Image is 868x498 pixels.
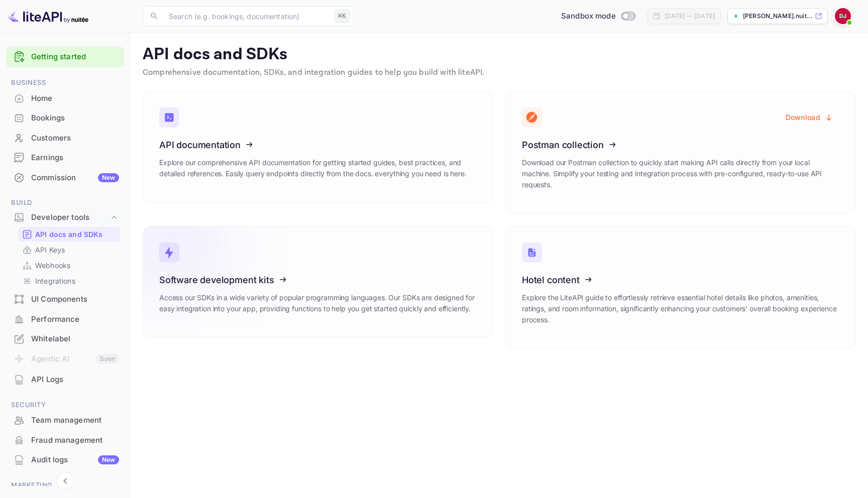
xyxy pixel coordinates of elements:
div: Fraud management [6,431,124,450]
div: Webhooks [18,258,120,273]
a: Getting started [31,51,119,63]
div: Earnings [31,152,119,164]
div: New [98,455,119,464]
div: Getting started [6,47,124,67]
p: Explore the LiteAPI guide to effortlessly retrieve essential hotel details like photos, amenities... [522,292,839,325]
p: Comprehensive documentation, SDKs, and integration guides to help you build with liteAPI. [143,67,856,79]
h3: Software development kits [159,275,477,285]
div: UI Components [31,294,119,305]
p: Download our Postman collection to quickly start making API calls directly from your local machin... [522,157,839,190]
div: Home [6,89,124,108]
span: Marketing [6,480,124,491]
a: API documentationExplore our comprehensive API documentation for getting started guides, best pra... [143,91,493,203]
button: Download [780,107,839,127]
div: Bookings [6,108,124,128]
p: API docs and SDKs [143,45,856,65]
a: Hotel contentExplore the LiteAPI guide to effortlessly retrieve essential hotel details like phot... [505,226,856,349]
button: Collapse navigation [56,472,74,490]
a: Performance [6,310,124,328]
div: ⌘K [335,10,350,23]
h3: API documentation [159,140,477,150]
p: API Keys [35,244,65,255]
div: Commission [31,172,119,184]
p: Integrations [35,276,75,286]
a: UI Components [6,290,124,308]
a: Home [6,89,124,107]
div: Integrations [18,274,120,288]
a: API Logs [6,370,124,389]
p: [PERSON_NAME].nuit... [743,12,813,21]
div: Developer tools [31,212,109,223]
div: CommissionNew [6,168,124,188]
div: Audit logs [31,454,119,466]
div: API Logs [31,374,119,386]
span: Business [6,77,124,88]
span: Build [6,197,124,208]
div: Switch to Production mode [557,11,639,22]
div: Team management [31,415,119,426]
a: Integrations [22,276,116,286]
a: API Keys [22,244,116,255]
div: Performance [6,310,124,329]
div: UI Components [6,290,124,309]
a: CommissionNew [6,168,124,187]
p: Explore our comprehensive API documentation for getting started guides, best practices, and detai... [159,157,477,179]
div: Whitelabel [31,333,119,345]
div: Customers [6,129,124,148]
div: Team management [6,411,124,430]
input: Search (e.g. bookings, documentation) [163,6,331,26]
div: Fraud management [31,435,119,446]
a: Customers [6,129,124,147]
div: Bookings [31,112,119,124]
a: Whitelabel [6,329,124,348]
a: Software development kitsAccess our SDKs in a wide variety of popular programming languages. Our ... [143,226,493,338]
a: Team management [6,411,124,429]
div: Audit logsNew [6,450,124,470]
p: API docs and SDKs [35,229,103,239]
a: Bookings [6,108,124,127]
p: Access our SDKs in a wide variety of popular programming languages. Our SDKs are designed for eas... [159,292,477,314]
a: Audit logsNew [6,450,124,469]
h3: Hotel content [522,275,839,285]
div: API Logs [6,370,124,390]
div: [DATE] — [DATE] [665,12,715,21]
div: Whitelabel [6,329,124,349]
div: Customers [31,133,119,144]
a: Fraud management [6,431,124,449]
div: API docs and SDKs [18,227,120,241]
a: API docs and SDKs [22,229,116,239]
span: Security [6,400,124,411]
div: Performance [31,314,119,325]
div: New [98,173,119,182]
p: Webhooks [35,260,70,271]
span: Sandbox mode [561,11,616,22]
img: LiteAPI logo [8,8,88,24]
img: Dayna James [835,8,851,24]
div: Home [31,93,119,104]
a: Earnings [6,148,124,167]
div: API Keys [18,242,120,257]
h3: Postman collection [522,140,839,150]
a: Webhooks [22,260,116,271]
div: Earnings [6,148,124,168]
div: Developer tools [6,209,124,226]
